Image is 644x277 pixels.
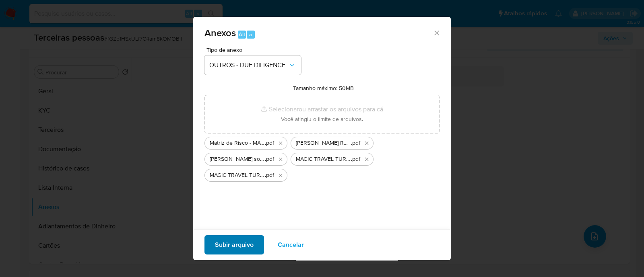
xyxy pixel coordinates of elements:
span: Matriz de Risco - MAGIC TRAVEL TURISMO MARKETING E EVENTOS LTDA [210,139,265,147]
span: Tipo de anexo [206,47,303,53]
span: .pdf [265,155,274,163]
button: Excluir MAGIC TRAVEL TURISMO MARKETING E EVENTOS LTDA cnpj.pdf [276,170,285,180]
label: Tamanho máximo: 50MB [293,84,354,92]
span: Subir arquivo [215,236,254,254]
span: .pdf [351,155,360,163]
span: [PERSON_NAME] RAPOSO softon [296,139,351,147]
button: OUTROS - DUE DILIGENCE [204,55,301,75]
span: .pdf [265,171,274,179]
button: Cancelar [267,235,314,254]
span: OUTROS - DUE DILIGENCE [209,61,288,69]
span: Alt [239,31,245,38]
span: [PERSON_NAME] softon [210,155,265,163]
ul: Arquivos selecionados [204,133,440,182]
span: .pdf [351,139,360,147]
button: Excluir Matriz de Risco - MAGIC TRAVEL TURISMO MARKETING E EVENTOS LTDA.pdf [276,138,285,148]
button: Excluir RAPHAELA RAPOSO softon.pdf [362,138,372,148]
button: Fechar [433,29,440,36]
span: a [249,31,252,38]
span: MAGIC TRAVEL TURISMO MARKETING E EVENTOS LTDA softon [296,155,351,163]
span: Anexos [204,26,236,40]
span: .pdf [265,139,274,147]
span: Cancelar [278,236,304,254]
button: Excluir MAGIC TRAVEL TURISMO MARKETING E EVENTOS LTDA softon.pdf [362,154,372,164]
span: MAGIC TRAVEL TURISMO MARKETING E EVENTOS LTDA cnpj [210,171,265,179]
button: Subir arquivo [204,235,264,254]
button: Excluir THIAGO DE SOUZA SANTANA softon.pdf [276,154,285,164]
